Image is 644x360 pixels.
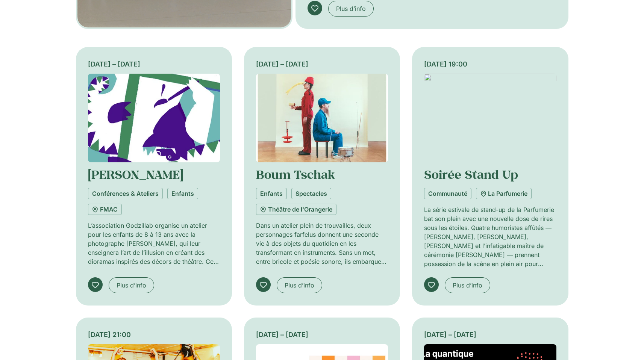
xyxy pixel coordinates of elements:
a: FMAC [88,204,122,215]
a: Enfants [167,188,198,199]
div: [DATE] – [DATE] [424,330,556,340]
div: [DATE] – [DATE] [88,59,220,69]
div: [DATE] 19:00 [424,59,556,69]
a: Communauté [424,188,471,199]
div: [DATE] – [DATE] [256,59,388,69]
a: Conférences & Ateliers [88,188,163,199]
a: Plus d’info [328,1,374,17]
div: [DATE] – [DATE] [256,330,388,340]
span: Plus d’info [117,281,146,290]
a: Plus d’info [445,277,490,293]
div: [DATE] 21:00 [88,330,220,340]
a: Théâtre de l'Orangerie [256,204,336,215]
a: Plus d’info [277,277,322,293]
a: Soirée Stand Up [424,166,518,182]
p: Dans un atelier plein de trouvailles, deux personnages farfelus donnent une seconde vie à des obj... [256,221,388,266]
p: L’association Godzillab organise un atelier pour les enfants de 8 à 13 ans avec la photographe [P... [88,221,220,266]
a: La Parfumerie [476,188,532,199]
a: Boum Tschak [256,166,335,182]
a: [PERSON_NAME] [88,166,183,182]
p: La série estivale de stand-up de la Parfumerie bat son plein avec une nouvelle dose de rires sous... [424,205,556,268]
a: Plus d’info [109,277,154,293]
a: Spectacles [291,188,331,199]
span: Plus d’info [453,281,482,290]
span: Plus d’info [285,281,314,290]
a: Enfants [256,188,287,199]
span: Plus d’info [336,4,366,13]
